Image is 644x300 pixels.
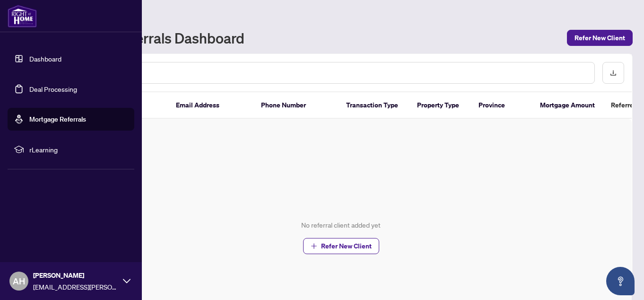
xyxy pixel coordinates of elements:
[532,92,603,119] th: Mortgage Amount
[253,92,339,119] th: Phone Number
[471,92,532,119] th: Province
[303,238,379,254] button: Refer New Client
[29,144,128,155] span: rLearning
[567,30,633,46] button: Refer New Client
[49,30,244,45] h1: Mortgage Referrals Dashboard
[29,85,77,93] a: Deal Processing
[168,92,253,119] th: Email Address
[574,30,625,45] span: Refer New Client
[301,220,381,230] div: No referral client added yet
[33,282,118,292] span: [EMAIL_ADDRESS][PERSON_NAME][DOMAIN_NAME]
[8,5,37,27] img: logo
[29,54,61,63] a: Dashboard
[311,243,317,249] span: plus
[339,92,409,119] th: Transaction Type
[13,274,25,288] span: AH
[409,92,471,119] th: Property Type
[33,270,118,281] span: [PERSON_NAME]
[602,62,624,84] button: download
[321,238,372,254] span: Refer New Client
[610,70,617,76] span: download
[29,115,86,124] a: Mortgage Referrals
[606,267,635,295] button: Open asap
